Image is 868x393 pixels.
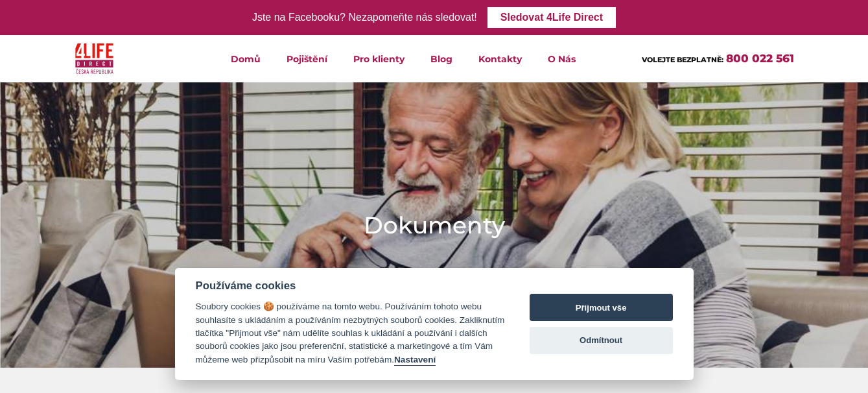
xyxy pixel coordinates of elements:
[487,7,616,28] a: Sledovat 4Life Direct
[364,209,505,241] h1: Dokumenty
[196,280,505,292] div: Používáme cookies
[465,35,535,82] a: Kontakty
[417,35,465,82] a: Blog
[530,294,673,321] button: Přijmout vše
[726,52,794,65] a: 800 022 561
[75,40,114,77] img: 4Life Direct Česká republika logo
[196,300,505,366] div: Soubory cookies 🍪 používáme na tomto webu. Používáním tohoto webu souhlasíte s ukládáním a použív...
[218,35,274,82] a: Domů
[394,355,436,366] button: Nastavení
[642,55,723,64] span: VOLEJTE BEZPLATNĚ:
[252,8,477,27] div: Jste na Facebooku? Nezapomeňte nás sledovat!
[530,327,673,354] button: Odmítnout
